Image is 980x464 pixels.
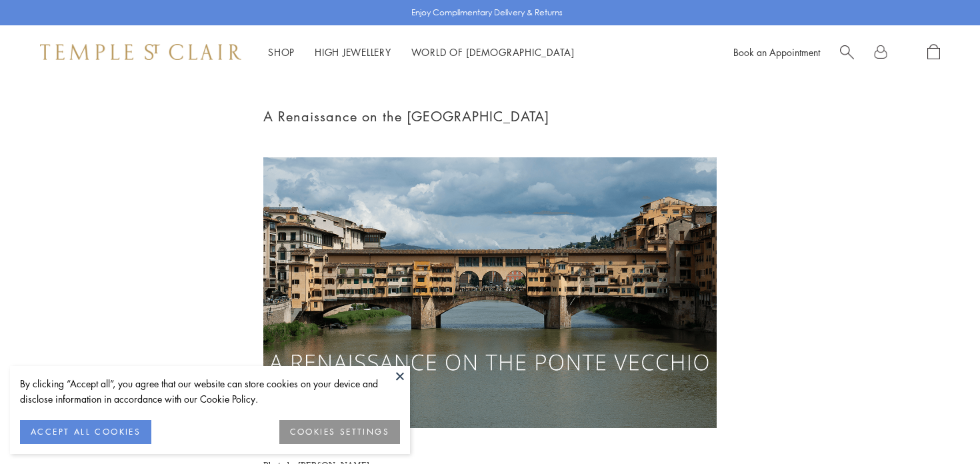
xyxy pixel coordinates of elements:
a: Book an Appointment [733,45,820,59]
a: ShopShop [268,45,295,59]
button: ACCEPT ALL COOKIES [20,420,151,444]
a: High JewelleryHigh Jewellery [315,45,391,59]
button: COOKIES SETTINGS [279,420,400,444]
div: By clicking “Accept all”, you agree that our website can store cookies on your device and disclos... [20,376,400,407]
a: Open Shopping Bag [927,44,940,61]
iframe: Gorgias live chat messenger [913,401,967,451]
a: Search [840,44,854,61]
nav: Main navigation [268,44,575,61]
img: Temple St. Clair [40,44,241,60]
a: World of [DEMOGRAPHIC_DATA]World of [DEMOGRAPHIC_DATA] [411,45,575,59]
p: Enjoy Complimentary Delivery & Returns [411,6,563,19]
img: tt14-banner.png [263,157,717,428]
h1: A Renaissance on the [GEOGRAPHIC_DATA] [263,105,717,127]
